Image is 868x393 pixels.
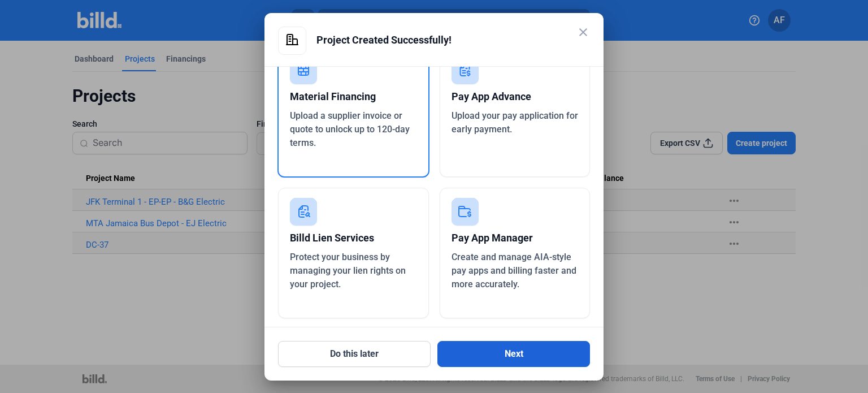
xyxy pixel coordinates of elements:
[316,27,590,54] div: Project Created Successfully!
[437,341,590,367] button: Next
[290,84,417,109] div: Material Financing
[452,110,578,135] span: Upload your pay application for early payment.
[452,252,576,290] span: Create and manage AIA-style pay apps and billing faster and more accurately.
[290,110,410,148] span: Upload a supplier invoice or quote to unlock up to 120-day terms.
[290,226,417,251] div: Billd Lien Services
[452,226,579,251] div: Pay App Manager
[452,84,579,109] div: Pay App Advance
[576,25,590,39] mat-icon: close
[290,252,406,290] span: Protect your business by managing your lien rights on your project.
[278,341,431,367] button: Do this later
